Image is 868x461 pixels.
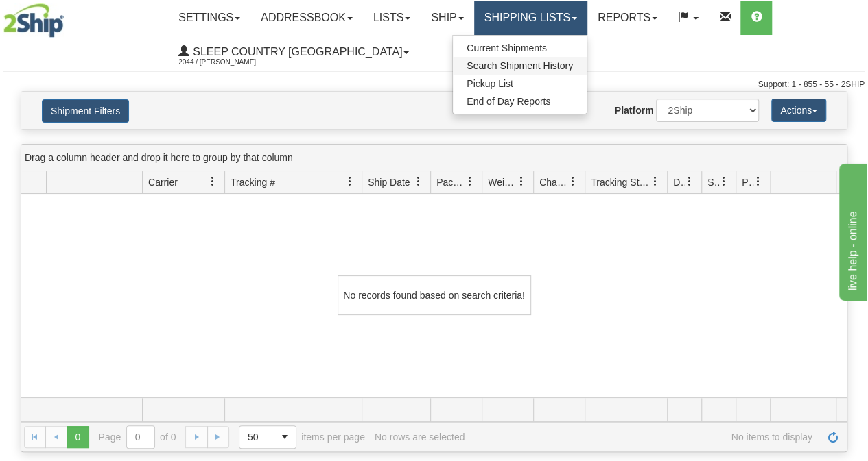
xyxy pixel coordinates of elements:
span: No items to display [474,432,812,443]
label: Platform [615,103,654,117]
a: Tracking # filter column settings [338,170,362,193]
a: Weight filter column settings [510,170,533,193]
span: Page 0 [67,426,89,448]
button: Actions [771,99,826,122]
a: Addressbook [250,1,363,35]
img: logo2044.jpg [3,3,64,38]
a: Delivery Status filter column settings [678,170,701,193]
a: Charge filter column settings [561,170,585,193]
span: Pickup List [467,78,513,89]
span: 50 [248,430,266,444]
a: Search Shipment History [453,57,587,75]
span: items per page [239,425,365,449]
div: Support: 1 - 855 - 55 - 2SHIP [3,79,865,90]
span: End of Day Reports [467,96,550,107]
div: grid grouping header [21,145,847,171]
div: No rows are selected [375,432,465,443]
span: Delivery Status [673,175,685,189]
span: Shipment Issues [707,175,719,189]
span: Tracking # [231,175,275,189]
iframe: chat widget [836,160,867,300]
span: select [274,426,296,448]
span: Page sizes drop down [239,425,296,449]
span: Pickup Status [742,175,753,189]
span: Charge [539,175,568,189]
a: Sleep Country [GEOGRAPHIC_DATA] 2044 / [PERSON_NAME] [168,35,419,69]
span: 2044 / [PERSON_NAME] [178,55,281,69]
a: Ship Date filter column settings [407,170,430,193]
a: Shipment Issues filter column settings [712,170,736,193]
span: Page of 0 [99,425,176,449]
a: Lists [363,1,421,35]
a: Reports [587,1,668,35]
span: Search Shipment History [467,60,573,71]
a: Packages filter column settings [458,170,482,193]
span: Current Shipments [467,42,547,53]
span: Ship Date [368,175,410,189]
a: Pickup Status filter column settings [747,170,770,193]
span: Carrier [148,175,178,189]
span: Tracking Status [591,175,650,189]
a: Ship [421,1,473,35]
a: End of Day Reports [453,92,587,110]
a: Refresh [822,426,844,448]
a: Tracking Status filter column settings [644,170,667,193]
span: Weight [488,175,517,189]
a: Shipping lists [474,1,587,35]
a: Settings [168,1,250,35]
a: Current Shipments [453,39,587,57]
div: live help - online [10,8,127,25]
span: Sleep Country [GEOGRAPHIC_DATA] [189,46,402,58]
a: Carrier filter column settings [201,170,224,193]
span: Packages [436,175,465,189]
a: Pickup List [453,75,587,92]
div: No records found based on search criteria! [338,275,531,315]
button: Shipment Filters [42,99,129,123]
